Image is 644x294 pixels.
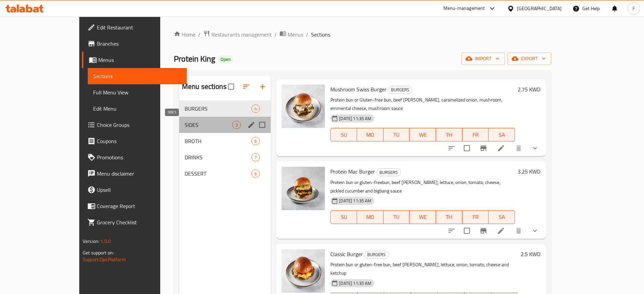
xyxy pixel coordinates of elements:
button: TH [436,128,462,141]
span: Menus [98,56,181,64]
li: / [306,30,308,39]
a: Edit menu item [497,144,505,152]
span: [DATE] 11:35 AM [336,198,374,204]
span: Open [218,56,233,62]
span: BURGERS [388,86,412,94]
span: Select to update [460,141,474,155]
a: Edit Menu [88,100,187,117]
div: items [251,105,260,113]
span: [DATE] 11:35 AM [336,280,374,287]
span: Version: [83,237,99,246]
img: Mushroom Swiss Burger [282,85,325,128]
div: Open [218,55,233,64]
a: Edit menu item [497,227,505,235]
nav: breadcrumb [174,30,551,39]
span: Menus [288,30,303,39]
div: Menu-management [443,4,485,13]
span: Protein King [174,51,215,66]
span: F [632,5,635,12]
span: Select to update [460,224,474,238]
span: SU [333,212,354,222]
a: Coupons [82,133,187,149]
span: Mushroom Swiss Burger [330,84,387,94]
div: DRINKS7 [179,149,271,165]
div: BURGERS4 [179,100,271,117]
button: edit [246,120,256,130]
div: BURGERS [376,168,401,176]
a: Menus [279,30,303,39]
a: Coverage Report [82,198,187,214]
button: Branch-specific-item [475,223,492,239]
button: show more [527,140,543,156]
span: Choice Groups [97,121,181,129]
span: TU [386,212,407,222]
span: Select all sections [224,80,238,94]
a: Sections [88,68,187,84]
a: Edit Restaurant [82,19,187,36]
span: Upsell [97,186,181,194]
span: TH [439,130,460,140]
span: Sections [311,30,330,39]
a: Support.OpsPlatform [83,255,126,264]
button: delete [511,140,527,156]
h6: 3.25 KWD [518,167,540,176]
span: FR [465,130,486,140]
div: BROTH6 [179,133,271,149]
button: MO [357,210,383,224]
span: TH [439,212,460,222]
a: Choice Groups [82,117,187,133]
span: Coverage Report [97,202,181,210]
span: FR [465,212,486,222]
button: SU [330,128,357,141]
button: show more [527,223,543,239]
button: delete [511,223,527,239]
h6: 2.5 KWD [521,249,540,259]
div: SIDES3edit [179,117,271,133]
span: Get support on: [83,248,114,257]
button: Branch-specific-item [475,140,492,156]
span: DESSERT [185,169,251,178]
span: Menu disclaimer [97,169,181,178]
span: Protein Mac Burger [330,166,375,177]
p: Protein bun or gluten-freebun, beef [PERSON_NAME], lettuce, onion, tomato, cheese, pickled cucumb... [330,178,515,195]
span: Sort sections [238,78,254,95]
button: MO [357,128,383,141]
span: MO [360,130,381,140]
div: items [232,121,241,129]
a: Grocery Checklist [82,214,187,230]
button: WE [410,210,436,224]
a: Branches [82,36,187,52]
span: BURGERS [377,168,400,176]
svg: Show Choices [531,227,539,235]
div: DESSERT6 [179,165,271,182]
span: 7 [252,154,259,161]
a: Menu disclaimer [82,165,187,182]
span: Grocery Checklist [97,218,181,226]
div: BURGERS [364,251,389,259]
button: export [507,52,551,65]
span: Branches [97,40,181,48]
nav: Menu sections [179,98,271,184]
span: Full Menu View [93,88,181,96]
span: Edit Menu [93,105,181,113]
span: 6 [252,171,259,177]
div: items [251,137,260,145]
span: TU [386,130,407,140]
span: export [513,54,546,63]
span: Coupons [97,137,181,145]
button: TU [383,210,410,224]
div: [GEOGRAPHIC_DATA] [517,5,562,12]
a: Full Menu View [88,84,187,100]
button: FR [462,128,489,141]
span: BURGERS [185,105,251,113]
span: 3 [233,122,241,128]
img: Protein Mac Burger [282,167,325,210]
div: items [251,169,260,178]
h2: Menu sections [182,82,227,92]
span: SIDES [185,121,232,129]
a: Promotions [82,149,187,165]
button: SA [489,128,515,141]
button: import [461,52,505,65]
